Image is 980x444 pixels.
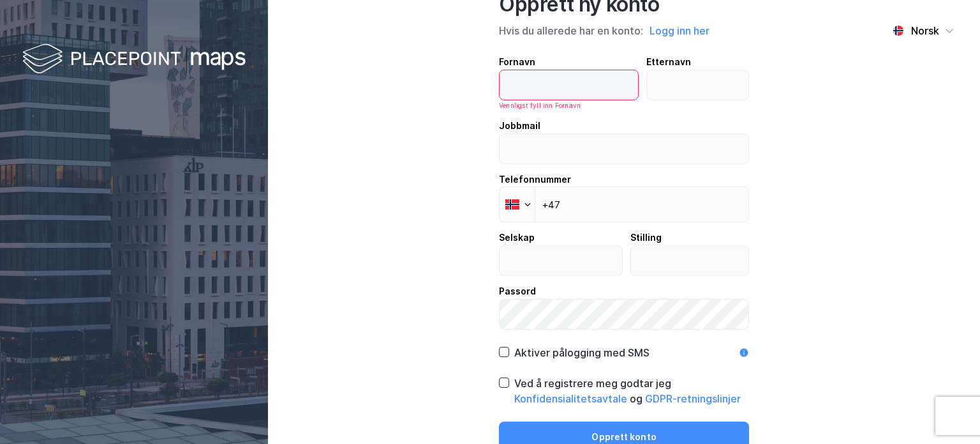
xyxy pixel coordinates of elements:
div: Etternavn [646,54,749,70]
div: Fornavn [499,54,639,70]
button: Logg inn her [646,22,713,39]
iframe: Chat Widget [916,383,980,444]
div: Kontrollprogram for chat [916,383,980,444]
img: logo-white.f07954bde2210d2a523dddb988cd2aa7.svg [22,41,246,79]
div: Ved å registrere meg godtar jeg og [514,376,749,406]
div: Jobbmail [499,118,749,134]
div: Norsk [911,23,939,38]
div: Selskap [499,230,623,245]
div: Norway: + 47 [500,187,535,222]
div: Stilling [630,230,750,245]
div: Aktiver pålogging med SMS [514,345,650,360]
div: Telefonnummer [499,172,749,187]
input: Telefonnummer [499,187,749,222]
div: Passord [499,284,749,299]
div: Hvis du allerede har en konto: [499,22,749,39]
div: Vennligst fyll inn Fornavn [499,100,639,111]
